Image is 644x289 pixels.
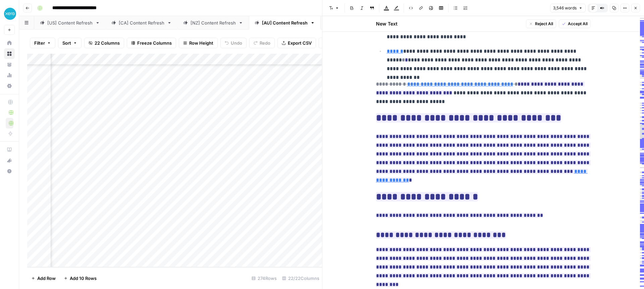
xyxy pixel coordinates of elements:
[4,166,15,177] button: Help + Support
[550,4,586,12] button: 3,546 words
[137,40,172,46] span: Freeze Columns
[37,275,56,282] span: Add Row
[84,38,124,48] button: 22 Columns
[179,38,218,48] button: Row Height
[4,38,15,48] a: Home
[60,273,101,284] button: Add 10 Rows
[4,70,15,81] a: Usage
[4,155,14,165] div: What's new?
[58,38,82,48] button: Sort
[106,16,177,30] a: [CA] Content Refresh
[249,38,275,48] button: Redo
[119,19,164,26] div: [CA] Content Refresh
[220,38,247,48] button: Undo
[34,40,45,46] span: Filter
[279,273,322,284] div: 22/22 Columns
[4,155,15,166] button: What's new?
[27,273,60,284] button: Add Row
[4,59,15,70] a: Your Data
[47,19,93,26] div: [US] Content Refresh
[553,5,577,11] span: 3,546 words
[568,21,588,27] span: Accept All
[288,40,312,46] span: Export CSV
[559,19,591,28] button: Accept All
[262,19,308,26] div: [AU] Content Refresh
[34,16,106,30] a: [US] Content Refresh
[70,275,97,282] span: Add 10 Rows
[260,40,270,46] span: Redo
[62,40,71,46] span: Sort
[249,273,279,284] div: 274 Rows
[4,48,15,59] a: Browse
[4,5,15,22] button: Workspace: XeroOps
[4,144,15,155] a: AirOps Academy
[277,38,316,48] button: Export CSV
[4,81,15,91] a: Settings
[249,16,321,30] a: [AU] Content Refresh
[4,8,16,20] img: XeroOps Logo
[177,16,249,30] a: [NZ] Content Refresh
[189,40,213,46] span: Row Height
[30,38,55,48] button: Filter
[127,38,176,48] button: Freeze Columns
[376,20,397,27] h2: New Text
[95,40,120,46] span: 22 Columns
[535,21,553,27] span: Reject All
[191,19,236,26] div: [NZ] Content Refresh
[526,19,556,28] button: Reject All
[231,40,242,46] span: Undo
